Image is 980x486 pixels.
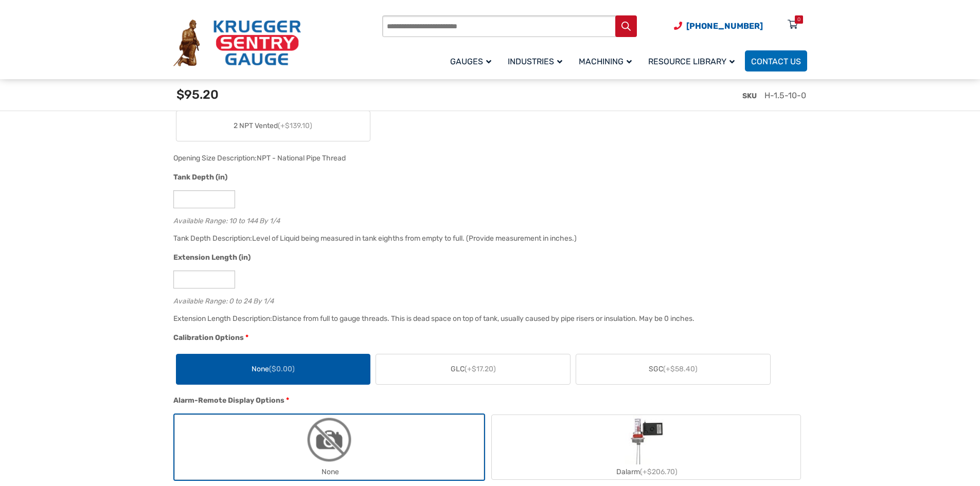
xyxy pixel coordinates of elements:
span: Contact Us [751,57,801,66]
a: Machining [573,49,642,73]
span: Resource Library [648,57,735,66]
span: SGC [649,364,698,374]
span: Extension Length (in) [173,253,251,262]
span: ($0.00) [269,365,295,373]
div: Available Range: 0 to 24 By 1/4 [173,295,802,304]
span: (+$206.70) [640,467,678,476]
span: Calibration Options [173,333,244,342]
div: Available Range: 10 to 144 By 1/4 [173,214,802,224]
div: Level of Liquid being measured in tank eighths from empty to full. (Provide measurement in inches.) [252,234,577,243]
span: (+$58.40) [663,365,698,373]
span: H-1.5-10-0 [764,91,806,100]
label: Dalarm [492,415,800,479]
span: None [252,364,295,374]
span: 2 NPT Vented [234,120,312,131]
a: Industries [502,49,573,73]
a: Phone Number (920) 434-8860 [674,20,763,32]
a: Gauges [444,49,502,73]
a: Contact Us [745,50,807,71]
img: Krueger Sentry Gauge [173,20,301,67]
abbr: required [286,395,289,406]
div: Distance from full to gauge threads. This is dead space on top of tank, usually caused by pipe ri... [272,314,694,323]
span: Extension Length Description: [173,314,272,323]
label: None [175,415,484,479]
span: Machining [579,57,632,66]
span: [PHONE_NUMBER] [686,21,763,31]
span: Tank Depth (in) [173,173,227,182]
span: (+$17.20) [465,365,496,373]
span: Alarm-Remote Display Options [173,396,284,405]
div: 0 [797,15,800,24]
span: (+$139.10) [278,121,312,130]
span: Tank Depth Description: [173,234,252,243]
a: Resource Library [642,49,745,73]
div: Dalarm [492,464,800,479]
span: Industries [508,57,562,66]
div: NPT - National Pipe Thread [257,154,346,163]
abbr: required [245,332,248,343]
span: Gauges [450,57,491,66]
span: Opening Size Description: [173,154,257,163]
span: SKU [742,92,757,100]
div: None [175,464,484,479]
span: GLC [451,364,496,374]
